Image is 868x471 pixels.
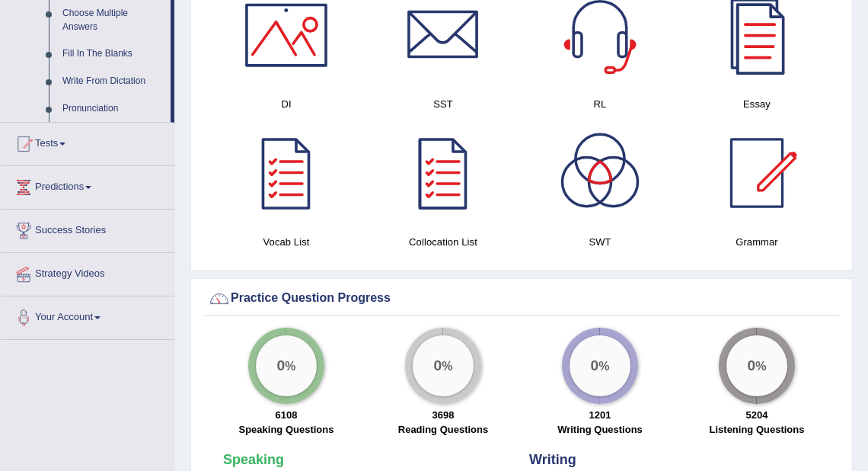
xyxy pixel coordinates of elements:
[413,335,474,396] div: %
[748,357,756,374] big: 0
[589,409,611,421] strong: 1201
[276,409,298,421] strong: 6108
[239,422,334,437] label: Speaking Questions
[223,452,284,467] strong: Speaking
[256,335,317,396] div: %
[56,68,171,95] a: Write From Dictation
[570,335,630,396] div: %
[591,357,599,374] big: 0
[686,96,828,112] h4: Essay
[686,234,828,250] h4: Grammar
[529,96,671,112] h4: RL
[56,40,171,68] a: Fill In The Blanks
[557,422,643,437] label: Writing Questions
[710,422,805,437] label: Listening Questions
[434,357,442,374] big: 0
[746,409,768,421] strong: 5204
[56,95,171,123] a: Pronunciation
[277,357,286,374] big: 0
[372,234,514,250] h4: Collocation List
[208,287,835,310] div: Practice Question Progress
[726,335,787,396] div: %
[372,96,514,112] h4: SST
[1,123,174,161] a: Tests
[215,96,357,112] h4: DI
[432,409,455,421] strong: 3698
[1,253,174,291] a: Strategy Videos
[1,210,174,248] a: Success Stories
[215,234,357,250] h4: Vocab List
[529,234,671,250] h4: SWT
[398,422,488,437] label: Reading Questions
[1,166,174,204] a: Predictions
[529,452,576,467] strong: Writing
[1,296,174,335] a: Your Account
